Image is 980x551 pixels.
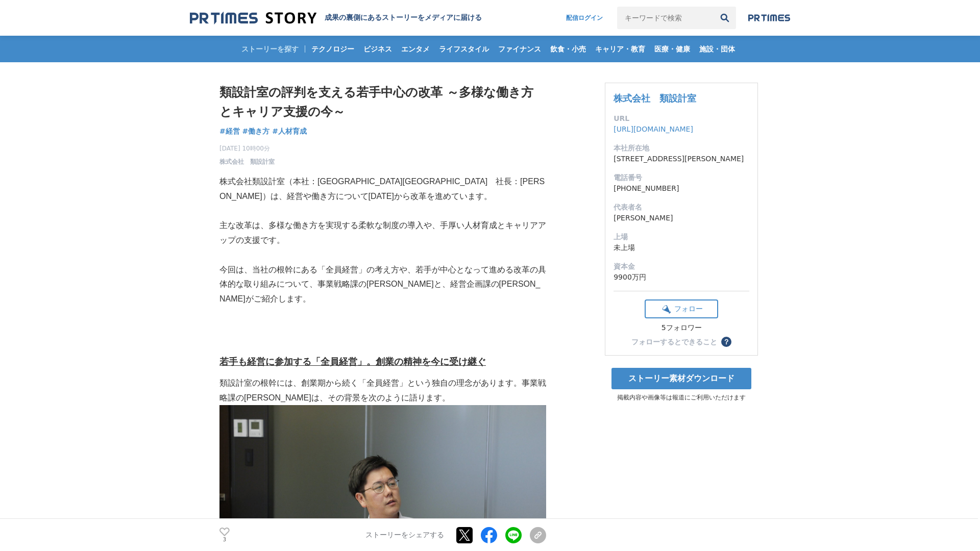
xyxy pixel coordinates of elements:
[614,242,749,253] dd: 未上場
[650,36,694,62] a: 医療・健康
[723,338,730,345] span: ？
[397,36,434,62] a: エンタメ
[695,44,739,54] span: 施設・団体
[614,143,749,154] dt: 本社所在地
[748,14,790,22] img: prtimes
[614,232,749,242] dt: 上場
[614,183,749,194] dd: [PHONE_NUMBER]
[219,218,546,248] p: 主な改革は、多様な働き方を実現する柔軟な制度の導入や、手厚い人材育成とキャリアアップの支援です。
[614,213,749,223] dd: [PERSON_NAME]
[645,299,718,318] button: フォロー
[219,83,546,122] h1: 類設計室の評判を支える若手中心の改革 ～多様な働き方とキャリア支援の今～
[614,261,749,272] dt: 資本金
[494,36,545,62] a: ファイナンス
[307,36,358,62] a: テクノロジー
[591,44,649,54] span: キャリア・教育
[219,263,546,307] p: 今回は、当社の根幹にある「全員経営」の考え方や、若手が中心となって進める改革の具体的な取り組みについて、事業戦略課の[PERSON_NAME]と、経営企画課の[PERSON_NAME]がご紹介します。
[435,36,493,62] a: ライフスタイル
[611,368,751,389] a: ストーリー素材ダウンロード
[272,127,307,136] span: #人材育成
[365,531,444,540] p: ストーリーをシェアする
[614,93,696,104] a: 株式会社 類設計室
[307,44,358,54] span: テクノロジー
[219,357,486,367] u: 若手も経営に参加する「全員経営」。創業の精神を今に受け継ぐ
[721,337,731,347] button: ？
[359,36,396,62] a: ビジネス
[219,537,230,542] p: 3
[614,113,749,124] dt: URL
[614,202,749,213] dt: 代表者名
[494,44,545,54] span: ファイナンス
[190,11,482,25] a: 成果の裏側にあるストーリーをメディアに届ける 成果の裏側にあるストーリーをメディアに届ける
[614,172,749,183] dt: 電話番号
[605,393,758,402] p: 掲載内容や画像等は報道にご利用いただけます
[546,44,590,54] span: 飲食・小売
[695,36,739,62] a: 施設・団体
[645,323,718,333] div: 5フォロワー
[546,36,590,62] a: 飲食・小売
[435,44,493,54] span: ライフスタイル
[650,44,694,54] span: 医療・健康
[617,7,714,29] input: キーワードで検索
[614,125,693,133] a: [URL][DOMAIN_NAME]
[591,36,649,62] a: キャリア・教育
[614,272,749,283] dd: 9900万円
[272,126,307,137] a: #人材育成
[219,126,240,137] a: #経営
[219,157,275,166] a: 株式会社 類設計室
[359,44,396,54] span: ビジネス
[614,154,749,164] dd: [STREET_ADDRESS][PERSON_NAME]
[242,127,270,136] span: #働き方
[219,376,546,406] p: 類設計室の根幹には、創業期から続く「全員経営」という独自の理念があります。事業戦略課の[PERSON_NAME]は、その背景を次のように語ります。
[242,126,270,137] a: #働き方
[325,13,482,22] h2: 成果の裏側にあるストーリーをメディアに届ける
[219,174,546,204] p: 株式会社類設計室（本社：[GEOGRAPHIC_DATA][GEOGRAPHIC_DATA] 社長：[PERSON_NAME]）は、経営や働き方について[DATE]から改革を進めています。
[631,338,717,345] div: フォローするとできること
[190,11,316,25] img: 成果の裏側にあるストーリーをメディアに届ける
[397,44,434,54] span: エンタメ
[219,127,240,136] span: #経営
[714,7,736,29] button: 検索
[556,7,613,29] a: 配信ログイン
[219,144,275,153] span: [DATE] 10時00分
